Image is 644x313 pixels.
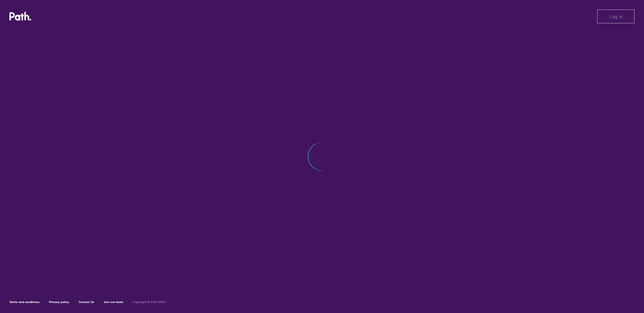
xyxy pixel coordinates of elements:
button: Log in [597,9,635,23]
a: Privacy policy [49,300,69,304]
a: Terms and conditions [9,300,40,304]
a: Contact Us [79,300,94,304]
span: Log in [609,14,623,19]
h6: Copyright © Path 2018 [133,300,165,304]
a: Join our team [104,300,123,304]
